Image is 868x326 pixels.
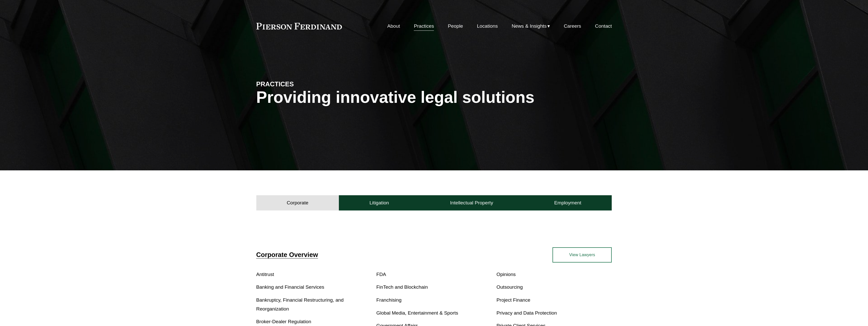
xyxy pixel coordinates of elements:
span: News & Insights [512,22,547,31]
a: View Lawyers [553,247,612,263]
h4: Corporate [287,200,308,206]
a: Practices [414,21,434,31]
a: Bankruptcy, Financial Restructuring, and Reorganization [256,297,344,312]
a: Careers [564,21,581,31]
a: folder dropdown [512,21,550,31]
a: Global Media, Entertainment & Sports [376,310,458,316]
a: Contact [595,21,612,31]
a: Antitrust [256,272,274,277]
h1: Providing innovative legal solutions [256,88,612,107]
a: Outsourcing [496,284,523,290]
a: Opinions [496,272,516,277]
h4: Litigation [369,200,389,206]
h4: PRACTICES [256,80,345,88]
h4: Intellectual Property [450,200,493,206]
a: Franchising [376,297,402,303]
a: Locations [477,21,498,31]
a: People [448,21,463,31]
a: Banking and Financial Services [256,284,324,290]
a: Privacy and Data Protection [496,310,557,316]
a: FinTech and Blockchain [376,284,428,290]
a: Corporate Overview [256,251,318,258]
h4: Employment [554,200,581,206]
a: About [387,21,400,31]
a: Project Finance [496,297,530,303]
a: Broker-Dealer Regulation [256,319,311,324]
a: FDA [376,272,386,277]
